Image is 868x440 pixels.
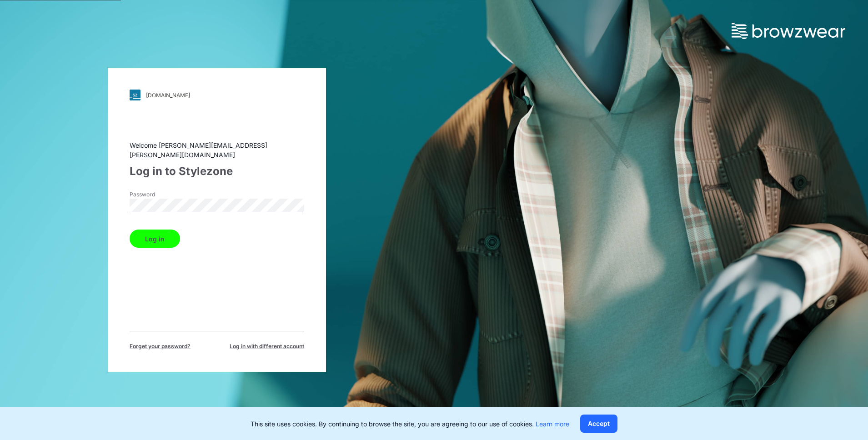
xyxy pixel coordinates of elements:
p: This site uses cookies. By continuing to browse the site, you are agreeing to our use of cookies. [251,419,569,429]
button: Accept [580,415,617,433]
button: Log in [130,230,180,248]
a: Learn more [536,420,569,428]
img: browzwear-logo.73288ffb.svg [732,23,845,39]
div: Log in to Stylezone [130,163,304,180]
span: Log in with different account [230,342,304,350]
div: [DOMAIN_NAME] [146,92,190,99]
div: Welcome [PERSON_NAME][EMAIL_ADDRESS][PERSON_NAME][DOMAIN_NAME] [130,140,304,160]
span: Forget your password? [130,342,191,350]
img: svg+xml;base64,PHN2ZyB3aWR0aD0iMjgiIGhlaWdodD0iMjgiIHZpZXdCb3g9IjAgMCAyOCAyOCIgZmlsbD0ibm9uZSIgeG... [130,90,140,100]
a: [DOMAIN_NAME] [130,90,304,100]
label: Password [130,190,193,199]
